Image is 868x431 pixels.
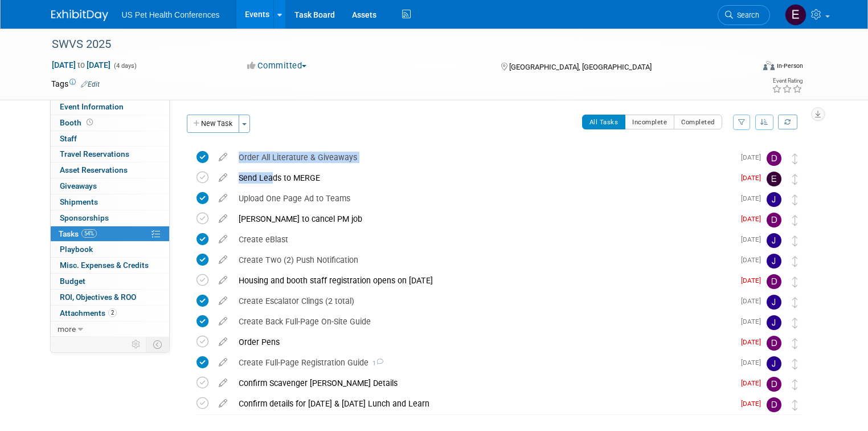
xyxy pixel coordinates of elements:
[81,80,100,88] a: Edit
[213,193,233,204] a: edit
[60,134,77,143] span: Staff
[741,215,767,223] span: [DATE]
[792,215,798,226] i: Move task
[767,233,781,248] img: Jessica Ocampo
[767,295,781,310] img: Jessica Ocampo
[122,10,220,19] span: US Pet Health Conferences
[792,153,798,164] i: Move task
[509,63,652,71] span: [GEOGRAPHIC_DATA], [GEOGRAPHIC_DATA]
[51,242,169,257] a: Playbook
[84,118,95,127] span: Booth not reserved yet
[792,359,798,369] i: Move task
[763,61,775,70] img: Format-Inperson.png
[60,213,109,222] span: Sponsorships
[108,308,117,317] span: 2
[741,194,767,202] span: [DATE]
[60,181,97,190] span: Giveaways
[233,353,734,372] div: Create Full-Page Registration Guide
[213,399,233,409] a: edit
[187,115,239,133] button: New Task
[51,210,169,226] a: Sponsorships
[741,153,767,161] span: [DATE]
[741,297,767,305] span: [DATE]
[792,400,798,410] i: Move task
[51,78,100,90] td: Tags
[60,118,95,127] span: Booth
[792,297,798,308] i: Move task
[213,275,233,286] a: edit
[51,162,169,178] a: Asset Reservations
[60,165,128,174] span: Asset Reservations
[233,250,734,270] div: Create Two (2) Push Notification
[213,378,233,388] a: edit
[741,338,767,346] span: [DATE]
[233,168,734,188] div: Send Leads to MERGE
[776,62,803,70] div: In-Person
[213,357,233,368] a: edit
[233,394,734,413] div: Confirm details for [DATE] & [DATE] Lunch and Learn
[792,256,798,267] i: Move task
[741,359,767,367] span: [DATE]
[51,322,169,337] a: more
[126,337,146,352] td: Personalize Event Tab Strip
[213,316,233,327] a: edit
[213,255,233,265] a: edit
[741,235,767,243] span: [DATE]
[792,318,798,328] i: Move task
[51,131,169,147] a: Staff
[60,308,117,318] span: Attachments
[369,360,383,367] span: 1
[60,277,85,286] span: Budget
[58,324,76,334] span: more
[741,400,767,408] span: [DATE]
[233,373,734,393] div: Confirm Scavenger [PERSON_NAME] Details
[767,274,781,289] img: Debra Smith
[582,115,626,129] button: All Tasks
[625,115,674,129] button: Incomplete
[792,277,798,287] i: Move task
[51,60,111,70] span: [DATE] [DATE]
[213,337,233,347] a: edit
[741,379,767,387] span: [DATE]
[767,192,781,207] img: Jessica Ocampo
[51,194,169,210] a: Shipments
[767,336,781,351] img: Debra Smith
[60,245,93,254] span: Playbook
[792,235,798,246] i: Move task
[733,11,759,19] span: Search
[60,102,124,111] span: Event Information
[792,194,798,205] i: Move task
[792,174,798,185] i: Move task
[60,149,129,158] span: Travel Reservations
[51,274,169,289] a: Budget
[59,229,97,238] span: Tasks
[113,62,137,70] span: (4 days)
[778,115,797,129] a: Refresh
[60,197,98,206] span: Shipments
[792,379,798,390] i: Move task
[767,254,781,269] img: Jessica Ocampo
[767,151,781,166] img: Debra Smith
[233,209,734,229] div: [PERSON_NAME] to cancel PM job
[233,332,734,352] div: Order Pens
[741,277,767,284] span: [DATE]
[767,315,781,330] img: Jessica Ocampo
[51,226,169,242] a: Tasks54%
[718,5,770,25] a: Search
[48,34,739,55] div: SWVS 2025
[213,214,233,224] a: edit
[60,261,149,270] span: Misc. Expenses & Credits
[233,148,734,167] div: Order All Literature & Giveaways
[76,60,87,70] span: to
[213,296,233,306] a: edit
[60,292,136,302] span: ROI, Objectives & ROO
[51,99,169,115] a: Event Information
[767,213,781,227] img: Debra Smith
[233,271,734,290] div: Housing and booth staff registration opens on [DATE]
[243,60,311,72] button: Committed
[692,59,803,76] div: Event Format
[674,115,722,129] button: Completed
[213,234,233,245] a: edit
[233,291,734,311] div: Create Escalator Clings (2 total)
[51,147,169,162] a: Travel Reservations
